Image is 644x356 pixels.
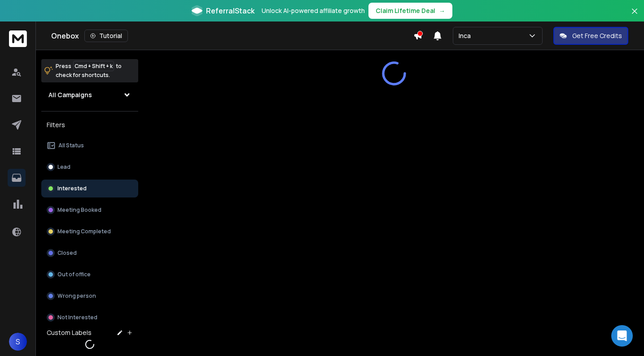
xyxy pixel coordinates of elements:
[73,61,114,71] span: Cmd + Shift + k
[9,333,27,351] button: S
[572,31,622,40] p: Get Free Credits
[611,325,633,347] div: Open Intercom Messenger
[41,180,138,197] button: Interested
[41,244,138,262] button: Closed
[57,271,91,278] p: Out of office
[439,6,445,15] span: →
[629,5,640,27] button: Close banner
[57,228,111,235] p: Meeting Completed
[262,6,365,15] p: Unlock AI-powered affiliate growth
[41,86,138,104] button: All Campaigns
[553,27,628,45] button: Get Free Credits
[41,201,138,219] button: Meeting Booked
[41,266,138,283] button: Out of office
[58,142,84,149] p: All Status
[57,249,77,257] p: Closed
[56,62,122,80] p: Press to check for shortcuts.
[57,185,87,192] p: Interested
[48,90,92,99] h1: All Campaigns
[57,292,96,300] p: Wrong person
[41,137,138,154] button: All Status
[47,328,92,337] h3: Custom Labels
[206,5,254,16] span: ReferralStack
[41,119,138,131] h3: Filters
[51,30,413,42] div: Onebox
[459,31,474,40] p: Inca
[57,163,70,171] p: Lead
[41,309,138,326] button: Not Interested
[41,223,138,240] button: Meeting Completed
[41,287,138,305] button: Wrong person
[368,3,452,19] button: Claim Lifetime Deal→
[57,314,97,321] p: Not Interested
[57,206,101,214] p: Meeting Booked
[84,30,128,42] button: Tutorial
[41,158,138,176] button: Lead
